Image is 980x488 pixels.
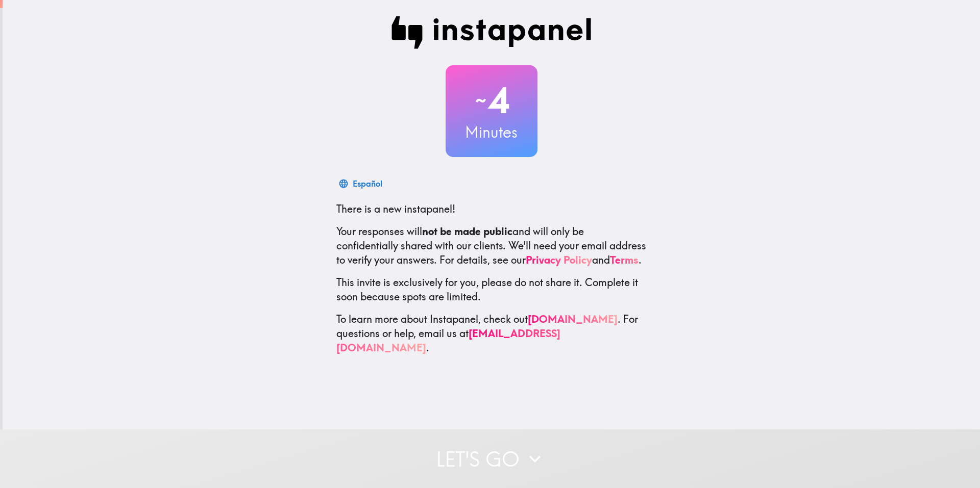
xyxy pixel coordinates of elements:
div: Español [353,176,382,191]
p: To learn more about Instapanel, check out . For questions or help, email us at . [336,312,647,355]
p: This invite is exclusively for you, please do not share it. Complete it soon because spots are li... [336,275,647,304]
h2: 4 [446,80,537,121]
b: not be made public [422,225,512,238]
a: Terms [610,253,639,266]
a: [EMAIL_ADDRESS][DOMAIN_NAME] [336,327,560,354]
button: Español [336,173,386,194]
p: Your responses will and will only be confidentially shared with our clients. We'll need your emai... [336,224,647,267]
img: Instapanel [391,16,592,49]
h3: Minutes [446,121,537,143]
span: There is a new instapanel! [336,202,455,215]
span: ~ [474,85,488,116]
a: Privacy Policy [526,253,592,266]
a: [DOMAIN_NAME] [528,313,618,325]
